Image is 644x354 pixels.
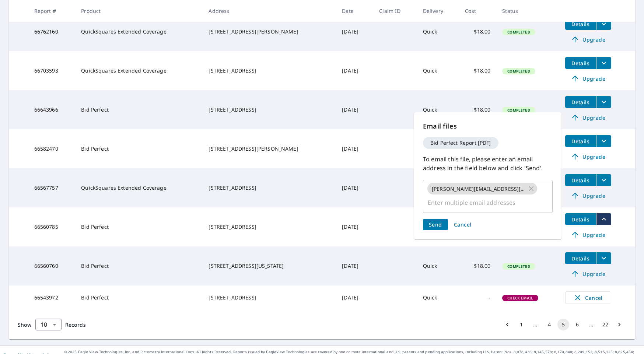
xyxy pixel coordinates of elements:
span: Cancel [454,221,472,228]
td: [DATE] [336,168,373,207]
button: detailsBtn-66762160 [565,18,596,30]
td: Bid Perfect [75,246,203,285]
div: [STREET_ADDRESS] [209,184,330,192]
button: detailsBtn-66703593 [565,57,596,69]
td: QuickSquares Extended Coverage [75,51,203,90]
a: Upgrade [565,34,611,45]
span: [PERSON_NAME][EMAIL_ADDRESS][DOMAIN_NAME] [427,185,529,192]
td: 66703593 [28,51,76,90]
span: Cancel [573,293,603,302]
td: Bid Perfect [75,285,203,310]
span: Upgrade [570,152,607,161]
button: filesDropdownBtn-66762160 [596,18,611,30]
div: 10 [35,314,62,335]
div: [STREET_ADDRESS][US_STATE] [209,262,330,270]
div: [STREET_ADDRESS][PERSON_NAME] [209,145,330,153]
button: filesDropdownBtn-66703593 [596,57,611,69]
span: Upgrade [570,113,607,122]
button: detailsBtn-66560785 [565,213,596,225]
td: Quick [417,246,459,285]
button: Cancel [451,219,475,230]
button: filesDropdownBtn-66560785 [596,213,611,225]
div: [STREET_ADDRESS] [209,223,330,231]
td: [DATE] [336,285,373,310]
input: Enter multiple email addresses [426,196,538,210]
td: Bid Perfect [75,207,203,246]
td: [DATE] [336,246,373,285]
div: Show 10 records [35,319,62,330]
span: Details [570,99,592,106]
button: filesDropdownBtn-66582470 [596,135,611,147]
td: 66582470 [28,129,76,168]
td: 66762160 [28,12,76,51]
button: filesDropdownBtn-66560760 [596,252,611,264]
p: To email this file, please enter an email address in the field below and click 'Send'. [423,155,553,172]
button: Go to next page [613,319,625,330]
span: Upgrade [570,230,607,239]
span: Upgrade [570,74,607,83]
span: Details [570,255,592,262]
button: detailsBtn-66560760 [565,252,596,264]
span: Bid Perfect Report [PDF] [426,140,496,146]
td: 66567757 [28,168,76,207]
span: Upgrade [570,191,607,200]
a: Upgrade [565,151,611,162]
td: [DATE] [336,90,373,129]
td: Quick [417,51,459,90]
td: 66643966 [28,90,76,129]
td: 66560785 [28,207,76,246]
button: filesDropdownBtn-66643966 [596,96,611,108]
button: Go to page 22 [599,319,611,330]
a: Upgrade [565,229,611,241]
div: [STREET_ADDRESS] [209,294,330,301]
a: Upgrade [565,112,611,123]
span: Records [65,321,86,328]
td: 66543972 [28,285,76,310]
td: [DATE] [336,51,373,90]
td: Bid Perfect [75,129,203,168]
div: … [529,321,541,328]
td: [DATE] [336,12,373,51]
button: Go to page 6 [571,319,583,330]
td: Quick [417,285,459,310]
button: Cancel [565,291,611,304]
button: detailsBtn-66582470 [565,135,596,147]
a: Upgrade [565,73,611,84]
span: Completed [503,29,534,35]
span: Details [570,21,592,28]
div: [PERSON_NAME][EMAIL_ADDRESS][DOMAIN_NAME] [427,183,537,194]
span: Details [570,138,592,145]
a: Upgrade [565,190,611,201]
button: detailsBtn-66643966 [565,96,596,108]
td: [DATE] [336,207,373,246]
td: Quick [417,12,459,51]
div: [STREET_ADDRESS] [209,67,330,74]
a: Upgrade [565,268,611,280]
span: Completed [503,264,534,269]
td: 66560760 [28,246,76,285]
span: Send [429,221,442,228]
td: QuickSquares Extended Coverage [75,168,203,207]
span: Check Email [503,295,538,301]
button: Go to previous page [501,319,513,330]
td: $18.00 [459,12,496,51]
button: Send [423,219,448,230]
p: Email files [423,121,553,131]
button: page 5 [557,319,569,330]
button: filesDropdownBtn-66567757 [596,174,611,186]
td: $18.00 [459,90,496,129]
span: Details [570,60,592,67]
button: detailsBtn-66567757 [565,174,596,186]
span: Details [570,177,592,184]
span: Upgrade [570,35,607,44]
td: $18.00 [459,246,496,285]
div: [STREET_ADDRESS] [209,106,330,113]
td: QuickSquares Extended Coverage [75,12,203,51]
nav: pagination navigation [500,319,626,330]
div: [STREET_ADDRESS][PERSON_NAME] [209,28,330,35]
td: [DATE] [336,129,373,168]
span: Details [570,216,592,223]
span: Completed [503,108,534,113]
td: $18.00 [459,51,496,90]
button: Go to page 1 [515,319,527,330]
